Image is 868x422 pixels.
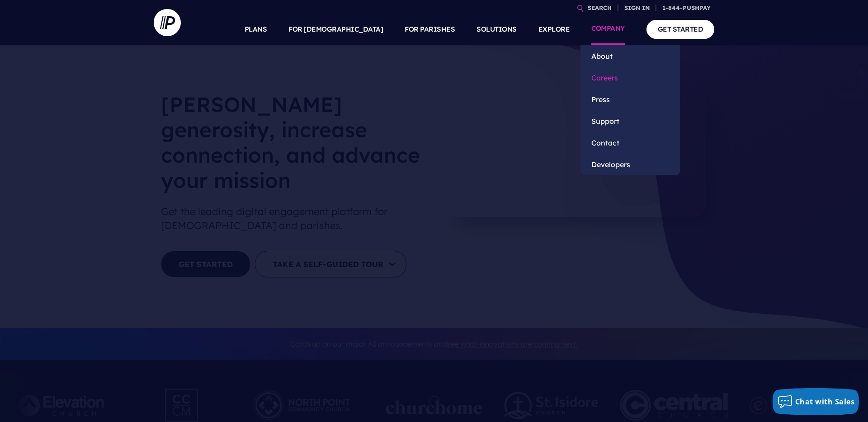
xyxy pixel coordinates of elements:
a: FOR [DEMOGRAPHIC_DATA] [288,14,383,45]
a: FOR PARISHES [405,14,455,45]
a: Careers [580,67,680,89]
a: Developers [580,154,680,175]
a: EXPLORE [538,14,570,45]
a: Support [580,110,680,132]
a: Contact [580,132,680,154]
span: Chat with Sales [795,397,855,407]
button: Chat with Sales [773,388,859,415]
a: PLANS [245,14,267,45]
a: About [580,45,680,67]
a: SOLUTIONS [476,14,517,45]
a: Press [580,89,680,110]
a: GET STARTED [646,20,715,38]
a: COMPANY [591,14,625,45]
